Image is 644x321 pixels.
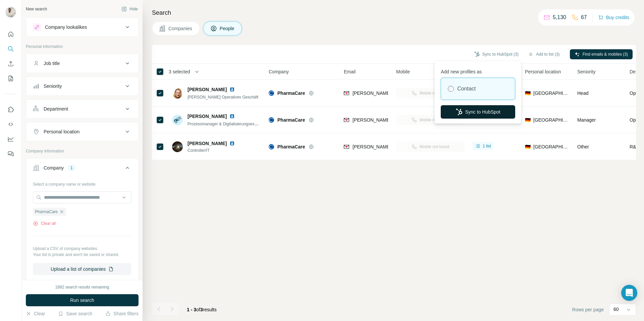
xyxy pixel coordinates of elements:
p: 60 [613,306,619,313]
button: Company lookalikes [26,19,138,35]
div: Department [44,106,68,112]
span: [GEOGRAPHIC_DATA] [533,143,569,150]
span: People [220,25,235,32]
img: Logo of PharmaCare [269,144,274,149]
span: [PERSON_NAME] [187,140,227,147]
h4: Search [152,8,636,17]
p: Company information [26,148,139,154]
span: Other [577,144,589,149]
span: Run search [70,297,94,304]
span: Email [344,68,356,75]
span: PharmaCare [277,117,305,123]
p: 67 [581,13,587,21]
div: New search [26,6,47,12]
p: 5,130 [553,13,566,21]
img: Logo of PharmaCare [269,117,274,123]
button: Clear [26,310,45,317]
button: Use Surfe API [5,118,16,130]
span: Find emails & mobiles (3) [583,51,628,57]
span: Seniority [577,68,595,75]
span: PharmaCare [277,90,305,97]
span: Controller/IT [187,147,243,153]
div: Open Intercom Messenger [621,285,637,301]
div: Company [44,165,64,171]
span: results [187,307,217,312]
div: Company lookalikes [45,24,87,30]
p: Your list is private and won't be saved or shared. [33,252,131,258]
button: Job title [26,55,138,71]
button: Personal location [26,124,138,140]
button: Save search [58,310,92,317]
img: provider findymail logo [344,143,349,150]
button: Feedback [5,148,16,160]
span: 🇩🇪 [525,90,531,97]
img: LinkedIn logo [229,114,235,119]
div: Job title [44,60,60,67]
button: Quick start [5,28,16,40]
button: Department [26,101,138,117]
button: Company1 [26,160,138,179]
span: Head [577,90,588,96]
span: PharmaCare [277,143,305,150]
span: Mobile [396,68,410,75]
span: [PERSON_NAME] [187,86,227,93]
button: Buy credits [598,13,629,22]
button: Sync to HubSpot (3) [470,49,523,59]
span: PharmaCare [35,209,58,215]
img: Avatar [5,7,16,17]
p: Add new profiles as [441,66,515,75]
img: Avatar [172,141,183,152]
span: of [196,307,200,312]
span: [PERSON_NAME][EMAIL_ADDRESS][PERSON_NAME][DOMAIN_NAME] [353,117,509,123]
span: 🇩🇪 [525,117,531,123]
span: Personal location [525,68,561,75]
span: [PERSON_NAME] Operatives Geschäft [187,95,258,100]
button: Use Surfe on LinkedIn [5,104,16,116]
button: My lists [5,72,16,84]
img: Avatar [172,88,183,99]
span: 1 list [483,143,491,149]
span: Rows per page [572,306,604,313]
span: 🇩🇪 [525,143,531,150]
button: Clear all [33,220,56,227]
button: Run search [26,294,139,306]
span: 3 [200,307,203,312]
span: 3 selected [169,68,190,75]
img: LinkedIn logo [229,87,235,92]
span: Companies [168,25,193,32]
button: Upload a list of companies [33,263,131,275]
div: Personal location [44,128,79,135]
img: LinkedIn logo [229,141,235,146]
button: Seniority [26,78,138,94]
label: Contact [457,85,476,93]
button: Dashboard [5,133,16,145]
button: Share filters [105,310,139,317]
img: provider findymail logo [344,90,349,97]
button: Add to list (3) [523,49,565,59]
div: Seniority [44,83,62,89]
div: Select a company name or website [33,179,131,187]
button: Sync to HubSpot [441,105,515,119]
img: provider findymail logo [344,117,349,123]
button: Hide [117,4,143,14]
span: 1 - 3 [187,307,196,312]
span: [PERSON_NAME][EMAIL_ADDRESS][PERSON_NAME][DOMAIN_NAME] [353,144,509,149]
img: Avatar [172,115,183,125]
button: Enrich CSV [5,58,16,70]
span: Company [269,68,289,75]
p: Upload a CSV of company websites. [33,246,131,252]
span: [GEOGRAPHIC_DATA] [533,117,569,123]
span: Manager [577,117,596,123]
p: Personal information [26,44,139,50]
span: [GEOGRAPHIC_DATA] [533,90,569,97]
span: [PERSON_NAME] [187,113,227,120]
span: Prozessmanager & Digitalisierungsexperte [187,121,264,126]
div: 1892 search results remaining [55,284,109,290]
span: [PERSON_NAME][EMAIL_ADDRESS][DOMAIN_NAME] [353,90,471,96]
div: 1 [68,165,75,171]
button: Find emails & mobiles (3) [570,49,633,59]
span: R&D [630,143,640,150]
img: Logo of PharmaCare [269,90,274,96]
button: Search [5,43,16,55]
